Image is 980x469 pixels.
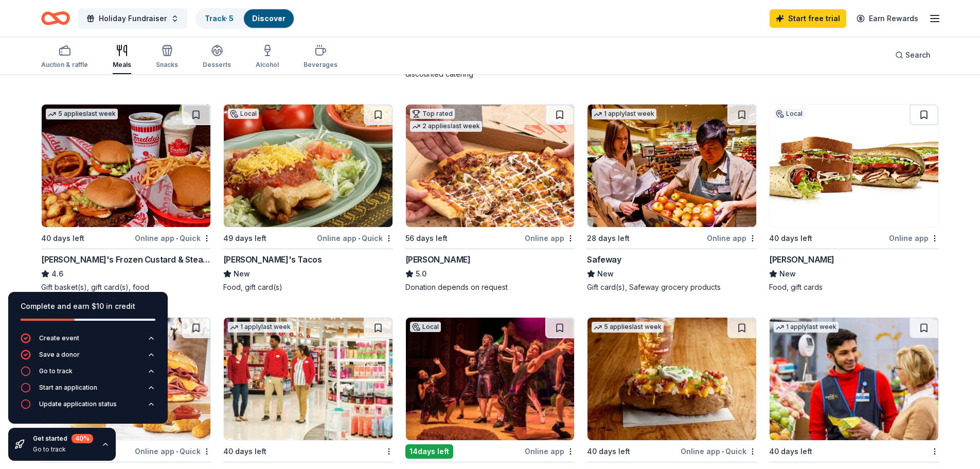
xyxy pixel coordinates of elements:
[525,232,575,245] div: Online app
[406,318,575,440] img: Image for Circa '21 Dinner Playhouse
[317,232,393,245] div: Online app Quick
[587,445,630,458] div: 40 days left
[21,366,155,383] button: Go to track
[769,232,812,245] div: 40 days left
[722,447,724,456] span: •
[681,445,757,458] div: Online app Quick
[597,268,614,280] span: New
[46,109,118,119] div: 5 applies last week
[228,109,259,119] div: Local
[587,232,630,245] div: 28 days left
[774,109,805,119] div: Local
[223,104,393,292] a: Image for Rudy's TacosLocal49 days leftOnline app•Quick[PERSON_NAME]'s TacosNewFood, gift card(s)
[113,40,131,74] button: Meals
[113,61,131,69] div: Meals
[39,351,80,359] div: Save a donor
[156,40,178,74] button: Snacks
[304,61,337,69] div: Beverages
[592,322,664,333] div: 5 applies last week
[135,232,211,245] div: Online app Quick
[889,232,939,245] div: Online app
[405,282,575,292] div: Donation depends on request
[21,383,155,399] button: Start an application
[592,109,656,119] div: 1 apply last week
[304,40,337,74] button: Beverages
[195,8,295,29] button: Track· 5Discover
[223,232,266,245] div: 49 days left
[228,322,293,333] div: 1 apply last week
[51,268,63,280] span: 4.6
[176,234,178,242] span: •
[779,268,796,280] span: New
[39,384,97,392] div: Start an application
[410,322,441,332] div: Local
[774,322,839,333] div: 1 apply last week
[405,104,575,292] a: Image for Casey'sTop rated2 applieslast week56 days leftOnline app[PERSON_NAME]5.0Donation depend...
[405,232,448,245] div: 56 days left
[21,350,155,366] button: Save a donor
[769,104,939,292] a: Image for Milio'sLocal40 days leftOnline app[PERSON_NAME]NewFood, gift cards
[587,318,756,440] img: Image for Jason's Deli
[42,105,210,227] img: Image for Freddy's Frozen Custard & Steakburgers
[234,268,250,280] span: New
[525,445,575,458] div: Online app
[21,333,155,350] button: Create event
[410,109,455,119] div: Top rated
[224,318,393,440] img: Image for Target
[224,105,393,227] img: Image for Rudy's Tacos
[205,14,234,23] a: Track· 5
[41,282,211,292] div: Gift basket(s), gift card(s), food
[72,434,93,443] div: 40 %
[707,232,757,245] div: Online app
[203,40,231,74] button: Desserts
[203,61,231,69] div: Desserts
[223,253,322,266] div: [PERSON_NAME]'s Tacos
[769,445,812,458] div: 40 days left
[21,399,155,415] button: Update application status
[41,104,211,292] a: Image for Freddy's Frozen Custard & Steakburgers5 applieslast week40 days leftOnline app•Quick[PE...
[770,318,938,440] img: Image for Walmart
[406,105,575,227] img: Image for Casey's
[39,367,73,375] div: Go to track
[41,253,211,266] div: [PERSON_NAME]'s Frozen Custard & Steakburgers
[223,282,393,292] div: Food, gift card(s)
[256,61,279,69] div: Alcohol
[405,444,453,459] div: 14 days left
[41,232,84,245] div: 40 days left
[769,282,939,292] div: Food, gift cards
[252,14,286,23] a: Discover
[587,282,757,292] div: Gift card(s), Safeway grocery products
[223,445,266,458] div: 40 days left
[21,300,155,312] div: Complete and earn $10 in credit
[905,49,931,61] span: Search
[41,6,70,30] a: Home
[587,105,756,227] img: Image for Safeway
[99,12,167,25] span: Holiday Fundraiser
[39,400,117,408] div: Update application status
[587,253,621,266] div: Safeway
[850,9,924,28] a: Earn Rewards
[587,104,757,292] a: Image for Safeway1 applylast week28 days leftOnline appSafewayNewGift card(s), Safeway grocery pr...
[33,434,93,443] div: Get started
[156,61,178,69] div: Snacks
[416,268,426,280] span: 5.0
[78,8,187,29] button: Holiday Fundraiser
[176,447,178,456] span: •
[770,9,846,28] a: Start free trial
[39,334,79,342] div: Create event
[33,445,93,454] div: Go to track
[405,253,471,266] div: [PERSON_NAME]
[358,234,360,242] span: •
[41,61,88,69] div: Auction & raffle
[41,40,88,74] button: Auction & raffle
[887,45,939,65] button: Search
[410,121,482,132] div: 2 applies last week
[770,105,938,227] img: Image for Milio's
[256,40,279,74] button: Alcohol
[769,253,834,266] div: [PERSON_NAME]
